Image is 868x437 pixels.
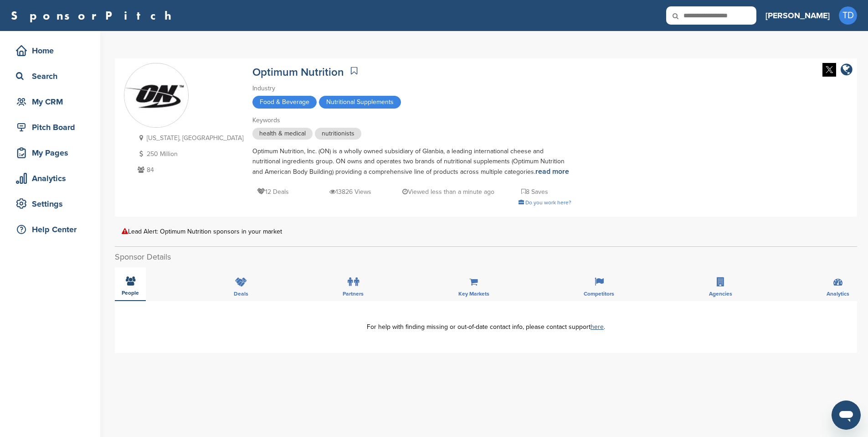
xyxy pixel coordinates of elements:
p: Viewed less than a minute ago [402,186,494,198]
span: Key Markets [458,291,489,297]
a: Home [9,40,91,61]
span: Nutritional Supplements [319,96,401,109]
a: Pitch Board [9,117,91,138]
div: Pitch Board [14,119,91,135]
span: Do you work here? [525,199,571,206]
span: People [122,290,139,296]
div: Optimum Nutrition, Inc. (ON) is a wholly owned subsidiary of Glanbia, a leading international che... [252,146,571,177]
span: TD [839,6,857,25]
img: Sponsorpitch & Optimum Nutrition [124,64,188,128]
p: 250 Million [135,148,243,160]
h2: Sponsor Details [115,251,857,263]
a: Optimum Nutrition [252,66,344,79]
h3: [PERSON_NAME] [765,9,830,22]
a: company link [841,63,853,78]
a: My Pages [9,142,91,163]
a: Settings [9,193,91,214]
div: Search [14,68,91,84]
div: Help Center [14,221,91,238]
div: Lead Alert: Optimum Nutrition sponsors in your market [122,228,850,235]
div: Analytics [14,170,91,187]
div: My CRM [14,94,91,110]
div: For help with finding missing or out-of-date contact info, please contact support . [128,324,843,330]
a: SponsorPitch [11,10,177,21]
p: 13826 Views [329,186,371,198]
span: Agencies [709,291,732,297]
a: My CRM [9,91,91,112]
span: Competitors [584,291,614,297]
span: Food & Beverage [252,96,317,109]
span: Analytics [827,291,849,297]
a: [PERSON_NAME] [765,5,830,26]
iframe: Button to launch messaging window [832,401,861,430]
span: health & medical [252,128,313,140]
div: My Pages [14,145,91,161]
div: Keywords [252,115,571,125]
p: [US_STATE], [GEOGRAPHIC_DATA] [135,132,243,144]
a: Do you work here? [519,199,571,206]
p: 12 Deals [257,186,289,198]
a: Analytics [9,168,91,189]
span: nutritionists [315,128,361,140]
a: Search [9,66,91,87]
div: Settings [14,196,91,212]
p: 8 Saves [521,186,548,198]
a: read more [535,167,569,176]
span: Deals [234,291,248,297]
p: 84 [135,164,243,176]
span: Partners [343,291,364,297]
img: Twitter white [822,63,836,77]
div: Industry [252,83,571,94]
a: here [591,323,604,331]
a: Help Center [9,219,91,240]
div: Home [14,42,91,59]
